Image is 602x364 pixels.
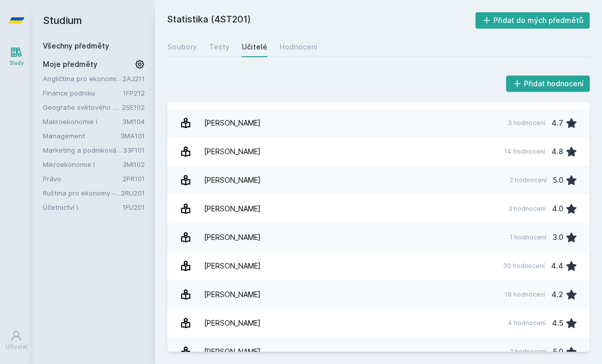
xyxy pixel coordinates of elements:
[43,59,97,69] span: Moje předměty
[508,119,545,127] div: 3 hodnocení
[122,160,145,168] a: 3MI102
[552,313,563,333] div: 4.5
[120,132,145,140] a: 3MA101
[510,233,546,241] div: 1 hodnocení
[280,37,317,57] a: Hodnocení
[167,309,590,337] a: [PERSON_NAME] 4 hodnocení 4.5
[280,42,317,52] div: Hodnocení
[551,113,563,133] div: 4.7
[122,103,145,111] a: 2SE102
[167,280,590,309] a: [PERSON_NAME] 18 hodnocení 4.2
[204,227,261,248] div: [PERSON_NAME]
[551,141,563,162] div: 4.8
[123,146,145,154] a: 33F101
[242,42,267,52] div: Učitelé
[475,12,590,29] button: Přidat do mých předmětů
[167,252,590,280] a: [PERSON_NAME] 30 hodnocení 4.4
[508,205,546,213] div: 3 hodnocení
[167,42,197,52] div: Soubory
[43,202,122,212] a: Účetnictví I.
[167,12,475,29] h2: Statistika (4ST201)
[553,342,563,362] div: 5.0
[204,342,261,362] div: [PERSON_NAME]
[510,176,547,184] div: 2 hodnocení
[43,74,122,84] a: Angličtina pro ekonomická studia 1 (B2/C1)
[510,348,547,356] div: 2 hodnocení
[43,145,123,155] a: Marketing a podniková politika
[167,109,590,137] a: [PERSON_NAME] 3 hodnocení 4.7
[43,116,122,127] a: Makroekonomie I
[204,141,261,162] div: [PERSON_NAME]
[204,113,261,133] div: [PERSON_NAME]
[43,188,121,198] a: Ruština pro ekonomy - pokročilá úroveň 1 (B2)
[43,174,122,184] a: Právo
[6,343,27,351] div: Uživatel
[503,262,545,270] div: 30 hodnocení
[551,284,563,305] div: 4.2
[209,37,230,57] a: Testy
[204,199,261,219] div: [PERSON_NAME]
[43,131,120,141] a: Management
[204,256,261,276] div: [PERSON_NAME]
[122,175,145,183] a: 2PR101
[167,166,590,195] a: [PERSON_NAME] 2 hodnocení 5.0
[167,195,590,223] a: [PERSON_NAME] 3 hodnocení 4.0
[204,170,261,190] div: [PERSON_NAME]
[553,227,563,248] div: 3.0
[167,137,590,166] a: [PERSON_NAME] 14 hodnocení 4.8
[209,42,230,52] div: Testy
[122,117,145,126] a: 3MI104
[505,290,545,299] div: 18 hodnocení
[2,325,31,356] a: Uživatel
[122,203,145,211] a: 1FU201
[506,76,590,92] button: Přidat hodnocení
[552,199,563,219] div: 4.0
[504,148,545,156] div: 14 hodnocení
[43,102,122,112] a: Geografie světového hospodářství
[122,75,145,83] a: 2AJ211
[508,319,546,327] div: 4 hodnocení
[123,89,145,97] a: 1FP212
[43,88,123,98] a: Finance podniku
[43,41,109,50] a: Všechny předměty
[2,41,31,72] a: Study
[242,37,267,57] a: Učitelé
[43,159,122,169] a: Mikroekonomie I
[551,256,563,276] div: 4.4
[167,37,197,57] a: Soubory
[204,284,261,305] div: [PERSON_NAME]
[204,313,261,333] div: [PERSON_NAME]
[9,59,24,67] div: Study
[121,189,145,197] a: 2RU201
[167,223,590,252] a: [PERSON_NAME] 1 hodnocení 3.0
[553,170,563,190] div: 5.0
